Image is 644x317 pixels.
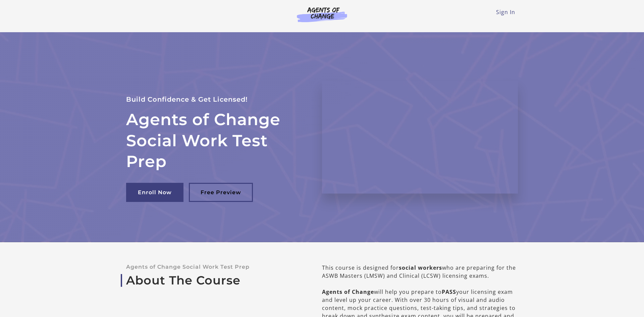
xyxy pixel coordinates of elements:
p: Agents of Change Social Work Test Prep [126,264,301,270]
a: Enroll Now [126,183,183,202]
a: Free Preview [189,183,253,202]
a: About The Course [126,273,301,287]
a: Sign In [496,8,515,16]
p: Build Confidence & Get Licensed! [126,94,306,105]
b: Agents of Change [322,288,374,296]
b: PASS [442,288,456,296]
b: social workers [399,264,442,271]
h2: Agents of Change Social Work Test Prep [126,109,306,172]
img: Agents of Change Logo [290,7,354,22]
